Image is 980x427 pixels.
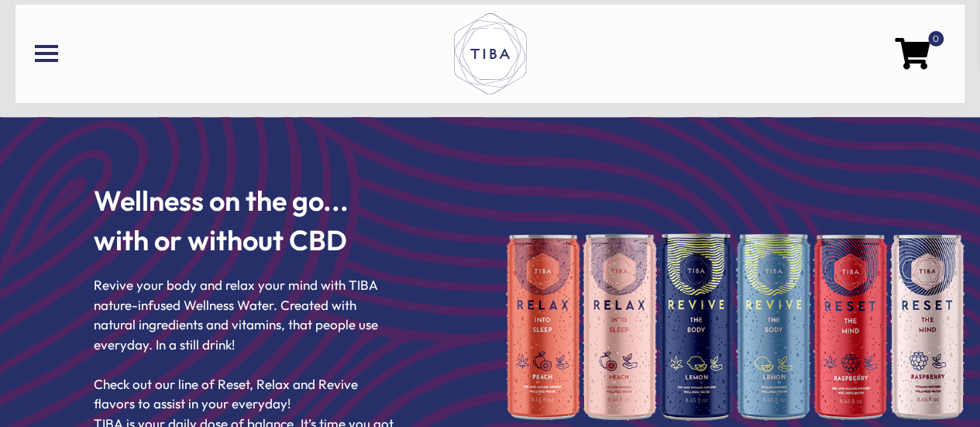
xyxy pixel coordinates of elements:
[94,374,396,414] p: Check out our line of Reset, Relax and Revive flavors to assist in your everyday!
[928,31,944,46] span: 0
[94,183,349,257] span: Wellness on the go... with or without CBD
[94,275,396,354] p: Revive your body and relax your mind with TIBA nature-infused Wellness Water. Created with natura...
[506,233,965,420] img: All Product Cans
[895,43,930,61] a: 0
